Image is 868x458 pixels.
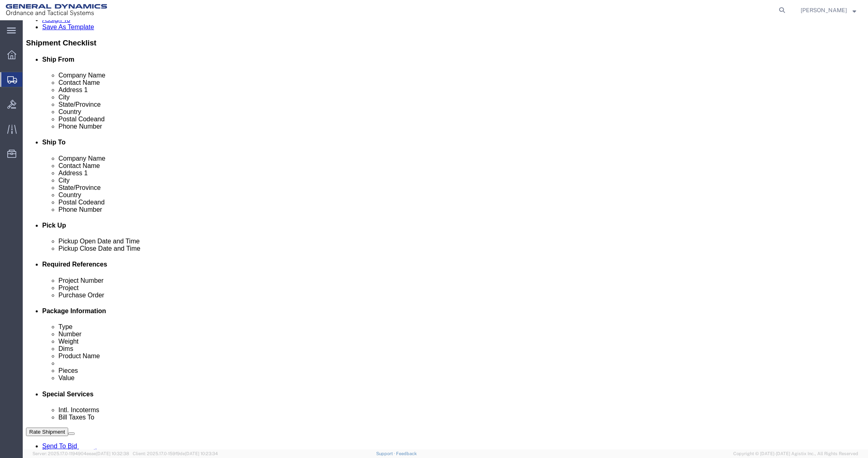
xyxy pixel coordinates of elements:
img: logo [6,4,107,16]
span: [DATE] 10:32:38 [96,451,129,456]
span: Copyright © [DATE]-[DATE] Agistix Inc., All Rights Reserved [733,450,858,457]
span: Client: 2025.17.0-159f9de [133,451,218,456]
span: Amanda Terry [801,6,847,15]
span: [DATE] 10:23:34 [185,451,218,456]
span: Server: 2025.17.0-1194904eeae [32,451,129,456]
a: Support [376,451,396,456]
a: Feedback [396,451,417,456]
button: [PERSON_NAME] [800,5,857,15]
iframe: FS Legacy Container [23,20,868,449]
